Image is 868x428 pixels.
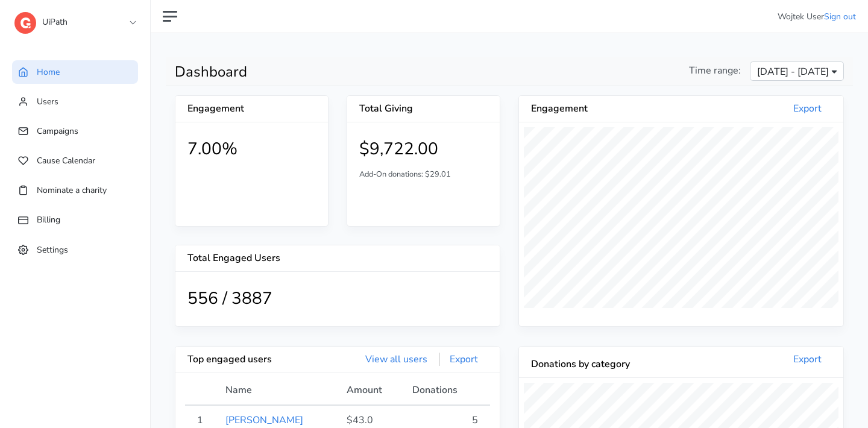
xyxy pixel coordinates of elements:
span: Home [37,66,60,78]
h5: Top engaged users [187,354,338,365]
h5: Total Engaged Users [187,253,338,264]
img: logo-dashboard-4662da770dd4bea1a8774357aa970c5cb092b4650ab114813ae74da458e76571.svg [14,12,36,34]
h1: 7.00% [187,139,316,160]
th: Donations [405,383,490,405]
h5: Total Giving [359,103,424,115]
a: Sign out [824,11,856,22]
span: Nominate a charity [37,184,107,196]
span: Billing [37,214,60,225]
th: Name [218,383,339,405]
th: Amount [339,383,405,405]
a: Nominate a charity [12,178,138,202]
h5: Engagement [531,103,681,115]
a: Export [784,102,831,115]
span: Campaigns [37,125,78,137]
span: Cause Calendar [37,155,95,166]
span: Settings [37,244,68,255]
p: Add-On donations: $29.01 [359,169,488,180]
h1: Dashboard [175,63,500,81]
a: Export [439,353,488,366]
span: [DATE] - [DATE] [757,65,829,79]
a: Settings [12,238,138,262]
h5: Engagement [187,103,252,115]
a: UiPath [14,8,135,30]
h1: $9,722.00 [359,139,488,160]
a: Users [12,90,138,113]
a: Cause Calendar [12,149,138,172]
a: Campaigns [12,119,138,143]
h5: Donations by category [531,359,681,370]
span: Time range: [689,63,741,78]
a: Home [12,60,138,84]
li: Wojtek User [778,10,856,23]
a: Export [784,353,831,366]
span: Users [37,96,58,107]
a: [PERSON_NAME] [225,414,303,427]
a: View all users [356,353,437,366]
h1: 556 / 3887 [187,289,488,309]
a: Billing [12,208,138,231]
